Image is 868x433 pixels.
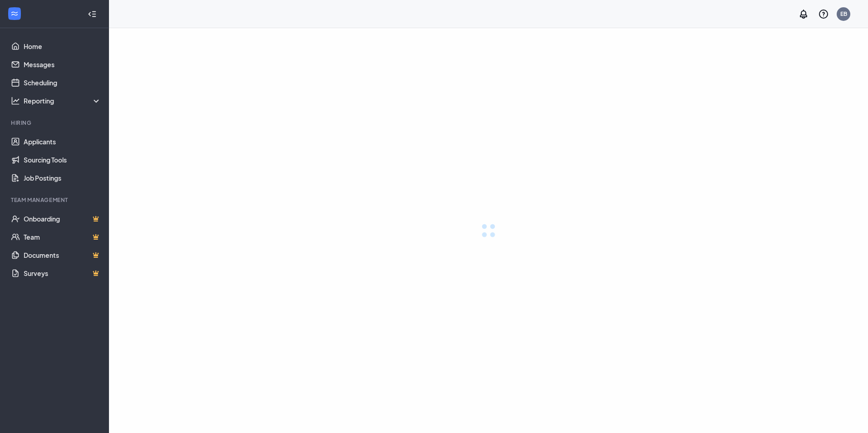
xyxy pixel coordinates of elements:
[10,9,19,18] svg: WorkstreamLogo
[24,37,101,55] a: Home
[24,96,102,105] div: Reporting
[818,9,829,20] svg: QuestionInfo
[11,96,20,105] svg: Analysis
[88,10,97,19] svg: Collapse
[24,210,101,228] a: OnboardingCrown
[11,196,99,204] div: Team Management
[798,9,809,20] svg: Notifications
[24,264,101,282] a: SurveysCrown
[840,10,847,18] div: EB
[11,119,99,127] div: Hiring
[24,133,101,151] a: Applicants
[24,55,101,74] a: Messages
[24,228,101,246] a: TeamCrown
[24,151,101,169] a: Sourcing Tools
[24,169,101,187] a: Job Postings
[24,246,101,264] a: DocumentsCrown
[24,74,101,92] a: Scheduling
